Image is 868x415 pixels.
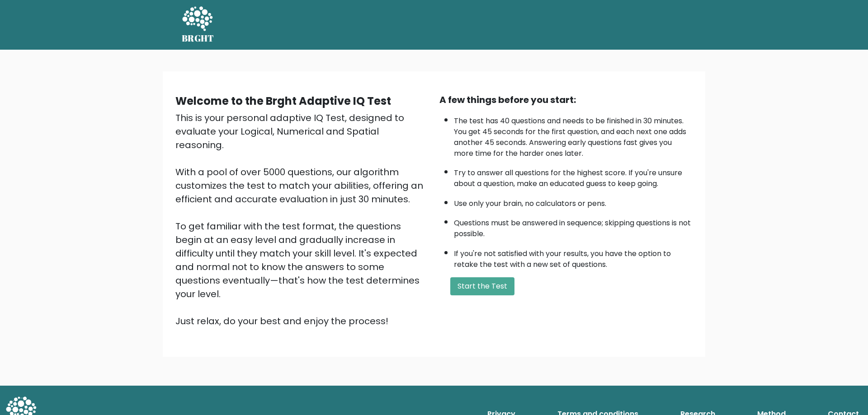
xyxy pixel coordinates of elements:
[454,163,693,189] li: Try to answer all questions for the highest score. If you're unsure about a question, make an edu...
[454,194,693,209] li: Use only your brain, no calculators or pens.
[450,277,514,295] button: Start the Test
[439,93,693,107] div: A few things before you start:
[182,4,214,46] a: BRGHT
[454,111,693,159] li: The test has 40 questions and needs to be finished in 30 minutes. You get 45 seconds for the firs...
[454,213,693,239] li: Questions must be answered in sequence; skipping questions is not possible.
[454,244,693,270] li: If you're not satisfied with your results, you have the option to retake the test with a new set ...
[175,93,391,108] b: Welcome to the Brght Adaptive IQ Test
[175,111,429,328] div: This is your personal adaptive IQ Test, designed to evaluate your Logical, Numerical and Spatial ...
[182,33,214,44] h5: BRGHT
